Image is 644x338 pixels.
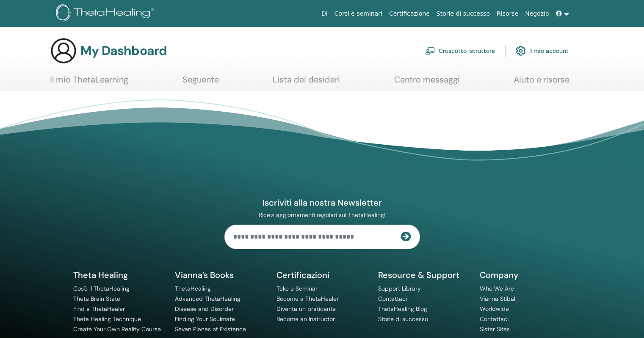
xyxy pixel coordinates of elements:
h5: Vianna’s Books [175,269,266,280]
a: ThetaHealing [175,285,211,292]
a: Contattaci [378,295,407,302]
a: Support Library [378,285,421,292]
a: Negozio [522,6,552,22]
p: Ricevi aggiornamenti regolari sul ThetaHealing! [224,211,420,219]
a: Theta Healing Technique [73,315,141,323]
a: Advanced ThetaHealing [175,295,240,302]
a: ThetaHealing Blog [378,305,427,313]
a: Storie di successo [433,6,493,22]
h3: My Dashboard [80,43,167,58]
a: Contattaci [480,315,509,323]
a: Sister Sites [480,325,510,333]
a: Find a ThetaHealer [73,305,125,313]
a: Disease and Disorder [175,305,234,313]
a: Lista dei desideri [273,74,340,91]
img: logo.png [56,4,157,23]
a: Aiuto e risorse [514,74,569,91]
a: Centro messaggi [394,74,460,91]
h5: Resource & Support [378,269,470,280]
h4: Iscriviti alla nostra Newsletter [224,197,420,208]
h5: Certificazioni [276,269,368,280]
a: Vianna Stibal [480,295,515,302]
a: Theta Brain State [73,295,120,302]
a: Seguente [182,74,219,91]
a: Create Your Own Reality Course [73,325,161,333]
a: Become a ThetaHealer [276,295,339,302]
img: cog.svg [516,44,526,58]
a: Storie di successo [378,315,428,323]
a: Il mio account [516,41,569,60]
a: Seven Planes of Existence [175,325,246,333]
a: Finding Your Soulmate [175,315,235,323]
h5: Theta Healing [73,269,165,280]
a: Cruscotto istruttore [425,41,495,60]
a: Diventa un praticante [276,305,336,313]
a: Corsi e seminari [331,6,386,22]
h5: Company [480,269,571,280]
a: Take a Seminar [276,285,318,292]
a: Become an Instructor [276,315,335,323]
a: Il mio ThetaLearning [50,74,128,91]
img: generic-user-icon.jpg [50,37,77,64]
img: chalkboard-teacher.svg [425,47,435,55]
a: Worldwide [480,305,509,313]
a: Who We Are [480,285,514,292]
a: Cos'è il ThetaHealing [73,285,130,292]
a: Di [318,6,331,22]
a: Risorse [493,6,522,22]
a: Certificazione [386,6,433,22]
